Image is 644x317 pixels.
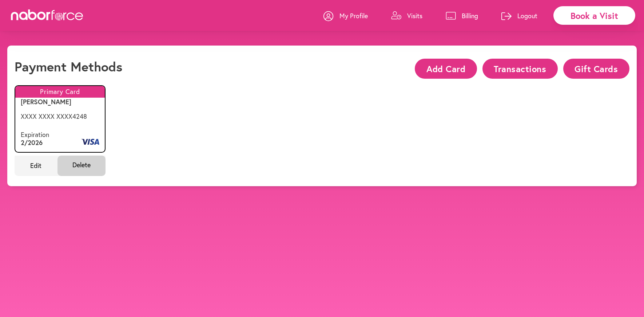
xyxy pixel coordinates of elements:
[446,5,478,27] a: Billing
[21,139,49,147] p: 2 / 2026
[391,5,422,27] a: Visits
[15,156,57,176] span: Edit
[15,86,105,98] p: Primary Card
[482,59,558,79] button: Transactions
[57,156,106,176] span: Delete
[21,113,99,121] p: XXXX XXXX XXXX 4248
[407,11,422,20] p: Visits
[21,98,99,106] p: [PERSON_NAME]
[477,64,558,71] a: Transactions
[15,59,122,74] h1: Payment Methods
[563,59,629,79] button: Gift Cards
[501,5,537,27] a: Logout
[415,59,477,79] button: Add Card
[517,11,537,20] p: Logout
[553,6,635,25] div: Book a Visit
[323,5,368,27] a: My Profile
[462,11,478,20] p: Billing
[339,11,368,20] p: My Profile
[558,64,629,71] a: Gift Cards
[21,131,49,139] p: Expiration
